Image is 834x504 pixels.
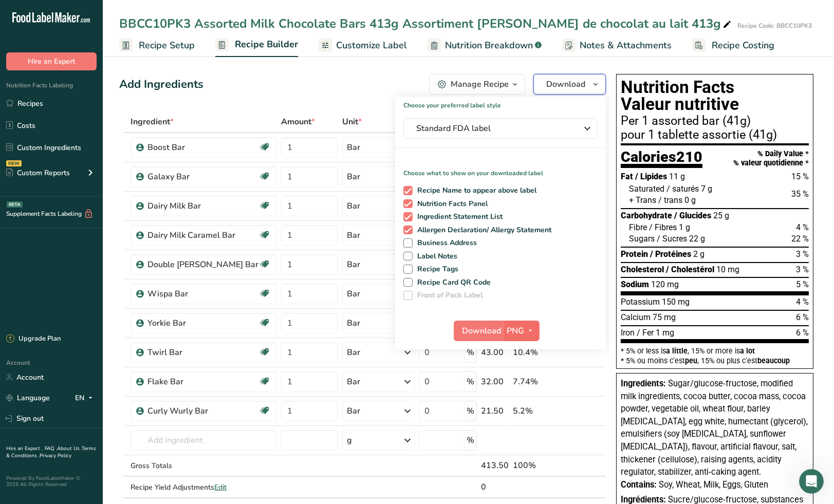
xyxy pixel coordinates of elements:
[796,265,809,274] span: 3 %
[656,328,674,338] span: 1 mg
[481,481,509,493] div: 0
[147,288,258,300] div: Wispa Bar
[621,150,702,169] div: Calories
[131,482,277,493] div: Recipe Yield Adjustments
[796,297,809,307] span: 4 %
[6,445,43,452] a: Hire an Expert .
[621,328,635,338] span: Iron
[562,34,672,57] a: Notes & Attachments
[629,184,664,194] span: Saturated
[147,141,258,154] div: Boost Bar
[50,13,123,23] p: Active in the last 15m
[50,5,84,13] h1: Rachelle
[347,346,360,359] div: Bar
[796,279,809,289] span: 5 %
[621,249,648,259] span: Protein
[621,312,651,322] span: Calcium
[685,357,697,365] span: peu
[147,376,258,388] div: Flake Bar
[629,222,647,232] span: Fibre
[546,78,585,90] span: Download
[621,115,809,127] div: Per 1 assorted bar (41g)
[395,97,606,110] h1: Choose your preferred label style
[45,445,57,452] a: FAQ .
[147,200,258,212] div: Dairy Milk Bar
[347,376,360,388] div: Bar
[131,430,277,451] input: Add Ingredient
[621,279,649,289] span: Sodium
[507,325,525,337] span: PNG
[395,160,606,178] p: Choose what to show on your downloaded label
[281,116,315,128] span: Amount
[791,189,809,199] span: 35 %
[621,357,809,364] div: * 5% ou moins c’est , 15% ou plus c’est
[45,150,189,231] div: Current issue: FLM does not provide Barley (and other gluten sources) as selectable allergen tags...
[45,59,189,99] div: Canada requires gluten to be declared by prescribed source name (Wheat, Barley, Rye, Oats, Tritic...
[342,116,362,128] span: Unit
[319,34,407,57] a: Customize Label
[791,172,809,181] span: 15 %
[16,337,24,345] button: Emoji picker
[651,279,679,289] span: 120 mg
[621,211,672,220] span: Carbohydrate
[740,347,755,355] span: a lot
[621,297,660,307] span: Potassium
[712,39,774,52] span: Recipe Costing
[513,405,557,417] div: 5.2%
[147,317,258,329] div: Yorkie Bar
[481,376,509,388] div: 32.00
[235,38,298,51] span: Recipe Builder
[180,4,199,23] div: Close
[6,334,61,344] div: Upgrade Plan
[413,186,537,195] span: Recipe Name to appear above label
[659,480,768,490] span: Soy, Wheat, Milk, Eggs, Gluten
[621,480,657,490] span: Contains:
[6,389,50,407] a: Language
[45,296,189,346] div: Add a deduplication/merge function for bundle allergen data so Contains is consolidated once, and...
[161,4,180,24] button: Home
[9,315,197,332] textarea: Message…
[45,251,189,291] div: Ensure Contains and May contain export together, directly beneath the ingredients list in the sam...
[653,312,676,322] span: 75 mg
[413,212,503,221] span: Ingredient Statement List
[45,34,189,54] div: 3) Gluten source declarations (Barley, Rye, Oats, etc.)
[621,379,666,388] span: Ingredients:
[413,199,488,209] span: Nutrition Facts Panel
[737,21,812,30] div: Recipe Code: BBCC10PK3
[40,452,71,459] a: Privacy Policy
[147,346,258,359] div: Twirl Bar
[796,222,809,232] span: 4 %
[139,39,195,52] span: Recipe Setup
[796,328,809,338] span: 6 %
[666,265,714,274] span: / Cholestérol
[147,229,258,241] div: Dairy Milk Caramel Bar
[451,78,509,90] div: Manage Recipe
[131,460,277,471] div: Gross Totals
[679,222,690,232] span: 1 g
[413,278,491,287] span: Recipe Card QR Code
[621,79,809,113] h1: Nutrition Facts Valeur nutritive
[513,459,557,472] div: 100%
[45,104,189,144] div: When a Contains statement is used, those sources must be listed there (not just “Gluten” generica...
[533,74,606,95] button: Download
[416,122,570,135] span: Standard FDA label
[403,118,598,139] button: Standard FDA label
[716,265,739,274] span: 10 mg
[676,148,702,165] span: 210
[29,6,46,22] img: Profile image for Rachelle
[658,195,682,205] span: / trans
[621,129,809,141] div: pour 1 tablette assortie (41g)
[621,265,664,274] span: Cholesterol
[147,171,258,183] div: Galaxy Bar
[119,76,203,93] div: Add Ingredients
[481,405,509,417] div: 21.50
[6,160,22,166] div: NEW
[684,195,696,205] span: 0 g
[214,482,227,492] span: Edit
[657,234,687,244] span: / Sucres
[454,321,504,341] button: Download
[513,376,557,388] div: 7.74%
[347,141,360,154] div: Bar
[462,325,502,337] span: Download
[347,317,360,329] div: Bar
